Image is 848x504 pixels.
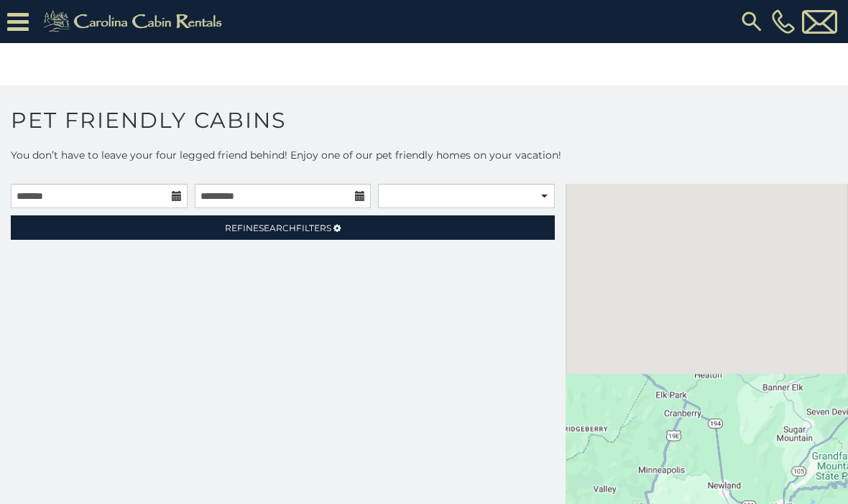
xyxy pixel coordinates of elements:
[36,7,234,36] img: Khaki-logo.png
[259,223,296,233] span: Search
[739,9,765,34] img: search-regular.svg
[11,215,555,240] a: RefineSearchFilters
[768,9,798,34] a: [PHONE_NUMBER]
[225,223,331,233] span: Refine Filters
